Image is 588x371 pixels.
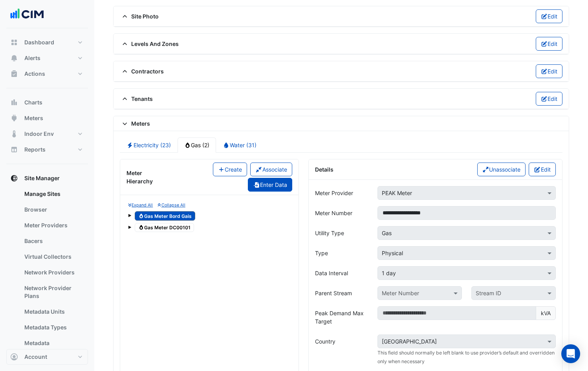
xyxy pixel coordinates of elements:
label: Meter Provider [315,186,353,200]
label: Peak Demand Max Target [315,306,368,328]
button: Edit [536,9,563,23]
span: Meters [120,119,150,128]
small: This field should normally be left blank to use provider’s default and overridden only when neces... [377,350,555,364]
button: Edit [536,92,563,106]
div: Please select Meter Number first [467,286,561,300]
small: Expand All [128,203,153,208]
button: Collapse All [158,201,185,208]
a: Network Provider Plans [18,280,88,304]
button: Edit [529,163,556,176]
button: Meters [6,110,88,126]
label: Utility Type [315,226,344,240]
label: Type [315,246,328,260]
a: Virtual Collectors [18,249,88,265]
button: Expand All [128,201,153,208]
span: Site Manager [24,174,60,182]
label: Data Interval [315,266,348,280]
app-icon: Meters [10,114,18,122]
button: Create [213,163,247,176]
fa-icon: Gas [138,225,144,230]
app-icon: Reports [10,146,18,154]
button: Charts [6,95,88,110]
app-icon: Actions [10,70,18,78]
span: Levels And Zones [120,40,179,48]
app-icon: Dashboard [10,38,18,46]
span: Charts [24,99,42,106]
app-icon: Site Manager [10,174,18,182]
a: Gas (2) [178,137,216,153]
span: Gas Meter Bord Gais [135,211,195,221]
span: Contractors [120,67,164,75]
label: Meter Number [315,206,352,220]
a: Manage Sites [18,186,88,202]
button: Dashboard [6,35,88,50]
button: Edit [536,37,563,51]
button: Alerts [6,50,88,66]
span: Reports [24,146,46,154]
button: Enter Data [248,178,292,192]
span: Site Photo [120,12,159,20]
span: Actions [24,70,45,78]
a: Meter Providers [18,217,88,233]
app-icon: Alerts [10,54,18,62]
div: Details [315,165,333,174]
span: kVA [536,306,556,320]
span: Dashboard [24,38,54,46]
button: Edit [536,64,563,78]
button: Associate [250,163,292,176]
a: Metadata [18,335,88,351]
button: Actions [6,66,88,82]
button: Site Manager [6,170,88,186]
span: Alerts [24,54,40,62]
app-icon: Charts [10,99,18,106]
span: Tenants [120,95,153,103]
a: Network Providers [18,265,88,280]
app-icon: Indoor Env [10,130,18,138]
span: Gas Meter DC00101 [135,223,194,232]
img: Company Logo [9,6,45,22]
small: Collapse All [158,203,185,208]
button: Account [6,349,88,365]
a: Water (31) [216,137,263,153]
a: Metadata Types [18,320,88,335]
span: Meters [24,114,43,122]
a: Electricity (23) [120,137,178,153]
button: Unassociate [477,163,526,176]
label: Parent Stream [315,286,352,300]
span: Account [24,353,47,361]
a: Browser [18,202,88,217]
button: Reports [6,142,88,157]
div: Meter Hierarchy [126,169,169,185]
div: Open Intercom Messenger [561,344,580,363]
fa-icon: Gas [138,213,144,219]
button: Indoor Env [6,126,88,142]
label: Country [315,334,335,348]
a: Bacers [18,233,88,249]
span: Indoor Env [24,130,54,138]
a: Metadata Units [18,304,88,320]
